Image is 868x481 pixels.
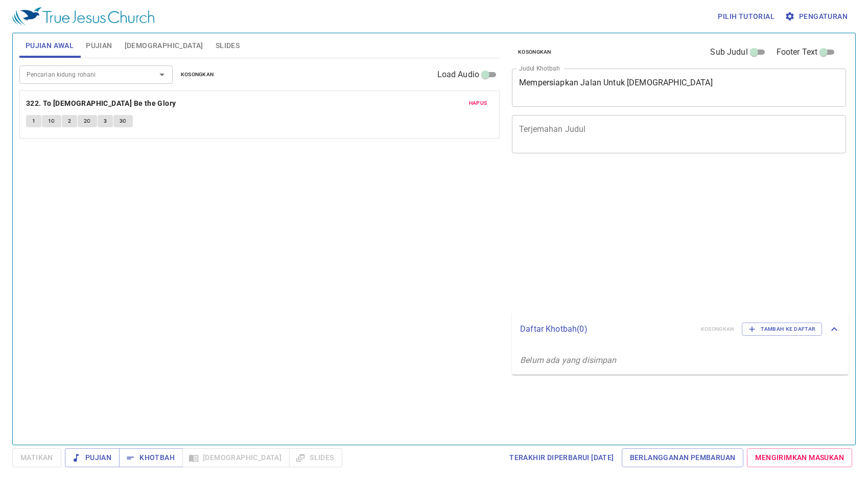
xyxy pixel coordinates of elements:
span: Sub Judul [710,46,747,58]
button: 1 [26,115,41,127]
span: Pilih tutorial [718,10,775,23]
img: True Jesus Church [12,7,154,26]
div: Daftar Khotbah(0)KosongkanTambah ke Daftar [512,312,849,346]
textarea: Mempersiapkan Jalan Untuk [DEMOGRAPHIC_DATA] [519,78,839,97]
span: Tambah ke Daftar [748,325,815,334]
span: Terakhir Diperbarui [DATE] [509,451,614,464]
span: Load Audio [437,68,480,81]
b: 322. To [DEMOGRAPHIC_DATA] Be the Glory [26,97,176,110]
span: Pujian Awal [26,39,74,52]
span: Khotbah [127,451,175,464]
span: Footer Text [777,46,818,58]
span: 3c [120,117,127,126]
a: Terakhir Diperbarui [DATE] [505,448,618,467]
button: Khotbah [119,448,183,467]
button: Pujian [65,448,120,467]
button: Pilih tutorial [714,7,779,26]
span: 3 [104,117,107,126]
button: Pengaturan [783,7,852,26]
span: Pengaturan [787,10,848,23]
button: 1c [42,115,61,127]
span: 2c [84,117,91,126]
button: Hapus [463,97,494,109]
a: Mengirimkan Masukan [747,448,852,467]
button: 2c [78,115,97,127]
button: 2 [62,115,77,127]
span: Slides [216,39,240,52]
span: Pujian [86,39,112,52]
p: Daftar Khotbah ( 0 ) [520,323,693,335]
span: [DEMOGRAPHIC_DATA] [125,39,203,52]
span: Kosongkan [518,48,551,57]
i: Belum ada yang disimpan [520,355,616,365]
span: Mengirimkan Masukan [755,451,844,464]
button: 3c [113,115,133,127]
button: 3 [98,115,113,127]
button: Open [155,67,169,82]
button: Tambah ke Daftar [742,323,822,336]
button: Kosongkan [512,46,557,58]
a: Berlangganan Pembaruan [622,448,744,467]
button: Kosongkan [175,68,220,81]
span: Pujian [73,451,111,464]
span: Berlangganan Pembaruan [630,451,736,464]
button: 322. To [DEMOGRAPHIC_DATA] Be the Glory [26,97,178,110]
span: Hapus [469,99,487,108]
span: 2 [68,117,71,126]
span: 1c [48,117,55,126]
span: 1 [32,117,35,126]
iframe: from-child [508,164,781,308]
span: Kosongkan [181,70,214,79]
